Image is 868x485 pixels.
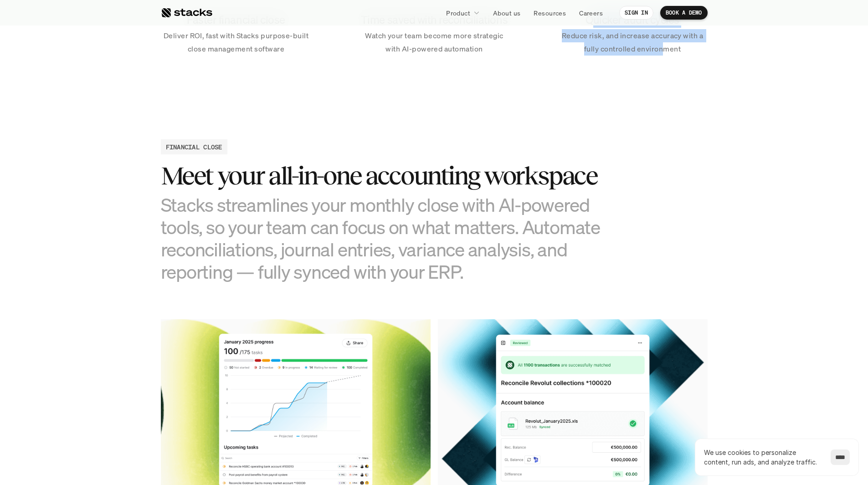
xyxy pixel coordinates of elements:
p: Deliver ROI, fast with Stacks purpose-built close management software [161,29,311,56]
a: Careers [574,5,608,21]
a: SIGN IN [619,6,653,20]
h3: Stacks streamlines your monthly close with AI-powered tools, so your team can focus on what matte... [161,194,616,283]
p: Watch your team become more strategic with AI-powered automation [359,29,509,56]
p: Careers [579,8,603,18]
p: Resources [534,8,566,18]
a: Resources [528,5,571,21]
p: Product [446,8,470,18]
p: We use cookies to personalize content, run ads, and analyze traffic. [704,448,822,467]
a: BOOK A DEMO [660,6,708,20]
a: Privacy Policy [108,174,148,180]
h2: FINANCIAL CLOSE [166,142,222,152]
p: About us [493,8,520,18]
a: About us [488,5,526,21]
p: SIGN IN [625,10,648,16]
p: Reduce risk, and increase accuracy with a fully controlled environment [557,29,708,56]
h3: Meet your all-in-one accounting workspace [161,162,616,190]
p: BOOK A DEMO [666,10,702,16]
